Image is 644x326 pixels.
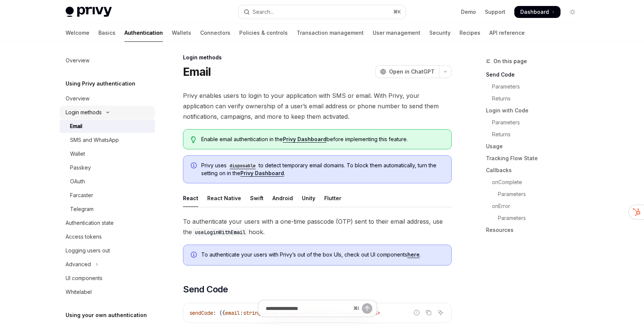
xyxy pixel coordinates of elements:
a: Logging users out [60,244,155,257]
a: Parameters [486,117,584,128]
svg: Tip [191,136,196,143]
svg: Info [191,162,198,170]
a: Privy Dashboard [283,136,326,143]
div: Flutter [324,189,341,207]
div: Access tokens [66,232,102,241]
div: Email [70,122,82,131]
a: SMS and WhatsApp [60,133,155,147]
div: Advanced [66,260,91,269]
div: Overview [66,56,89,65]
div: UI components [66,274,102,283]
a: Send Code [486,69,584,81]
a: Policies & controls [239,24,288,42]
div: Android [272,189,293,207]
a: here [407,251,420,258]
h5: Using Privy authentication [66,79,135,88]
a: Privy Dashboard [240,170,284,177]
div: Authentication state [66,218,114,227]
a: UI components [60,271,155,285]
code: useLoginWithEmail [192,228,249,236]
button: Toggle Advanced section [60,258,155,271]
a: User management [373,24,420,42]
div: Wallet [70,149,85,158]
span: Privy uses to detect temporary email domains. To block them automatically, turn the setting on in... [201,162,444,177]
span: Privy enables users to login to your application with SMS or email. With Privy, your application ... [183,90,452,122]
a: Returns [486,128,584,140]
span: To authenticate your users with a one-time passcode (OTP) sent to their email address, use the hook. [183,216,452,237]
a: Parameters [486,212,584,224]
a: Authentication state [60,216,155,230]
a: Overview [60,54,155,67]
button: Open search [239,5,405,19]
a: Wallets [172,24,191,42]
button: Toggle Login methods section [60,106,155,119]
div: Login methods [183,54,452,61]
input: Ask a question... [266,300,350,317]
h5: Using your own authentication [66,311,147,320]
a: Returns [486,93,584,105]
span: Dashboard [520,8,549,16]
a: Parameters [486,81,584,93]
a: API reference [489,24,525,42]
a: Welcome [66,24,89,42]
span: ⌘ K [393,9,401,15]
div: Overview [66,94,89,103]
div: SMS and WhatsApp [70,136,119,145]
div: Passkey [70,163,91,172]
a: OAuth [60,175,155,188]
a: Wallet [60,147,155,161]
code: disposable [227,162,259,170]
span: Enable email authentication in the before implementing this feature. [201,136,444,143]
a: Connectors [200,24,230,42]
div: React [183,189,198,207]
a: Dashboard [514,6,561,18]
span: Send Code [183,283,228,295]
div: Farcaster [70,191,93,200]
div: Whitelabel [66,288,92,296]
span: To authenticate your users with Privy’s out of the box UIs, check out UI components . [201,251,444,258]
button: Send message [362,303,372,314]
a: Transaction management [297,24,364,42]
a: Overview [60,92,155,105]
a: Security [429,24,451,42]
a: Tracking Flow State [486,152,584,164]
a: onComplete [486,176,584,188]
a: Demo [461,8,476,16]
a: Access tokens [60,230,155,243]
a: Basics [98,24,116,42]
h1: Email [183,65,211,78]
a: Whitelabel [60,285,155,299]
a: Authentication [124,24,163,42]
a: onError [486,200,584,212]
div: Unity [302,189,315,207]
div: Logging users out [66,246,110,255]
a: disposable [227,162,259,168]
a: Passkey [60,161,155,174]
div: OAuth [70,177,85,186]
svg: Info [191,252,198,259]
a: Login with Code [486,105,584,117]
a: Recipes [460,24,480,42]
button: Toggle dark mode [566,6,578,18]
div: Telegram [70,205,94,214]
a: Usage [486,140,584,152]
div: React Native [207,189,241,207]
a: Farcaster [60,189,155,202]
a: Callbacks [486,164,584,176]
div: Login methods [66,108,102,117]
a: Support [485,8,505,16]
button: Open in ChatGPT [375,65,439,78]
a: Parameters [486,188,584,200]
span: On this page [493,57,527,66]
a: Email [60,119,155,133]
img: light logo [66,7,112,17]
a: Telegram [60,202,155,216]
span: Open in ChatGPT [389,68,435,75]
div: Swift [250,189,263,207]
a: Resources [486,224,584,236]
div: Search... [253,7,274,16]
